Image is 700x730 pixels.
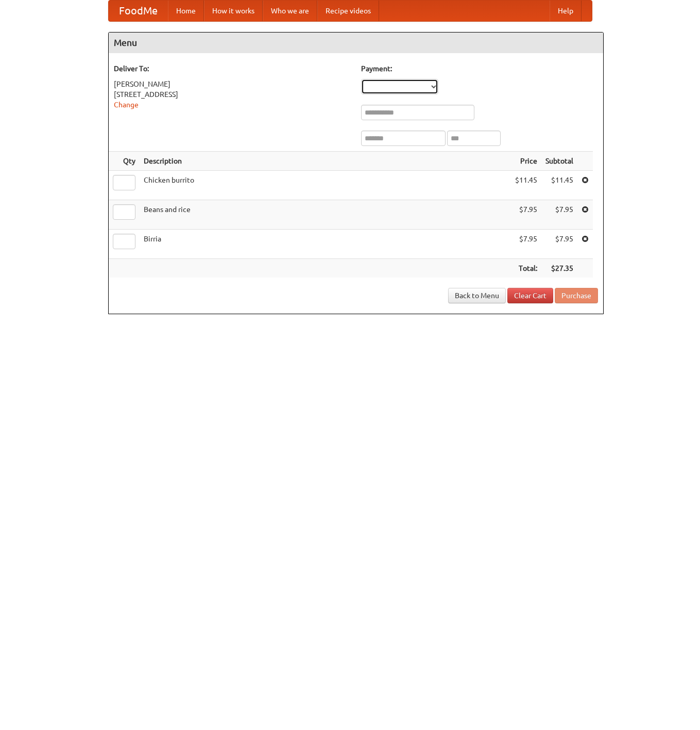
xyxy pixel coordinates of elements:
a: Help [550,1,582,21]
th: $27.35 [541,259,577,278]
h4: Menu [109,33,603,53]
a: Back to Menu [448,288,506,303]
td: $7.95 [511,200,541,230]
a: Who we are [263,1,317,21]
a: Clear Cart [507,288,553,303]
td: $11.45 [511,171,541,200]
td: $7.95 [541,200,577,230]
a: Recipe videos [317,1,379,21]
h5: Payment: [361,63,598,74]
a: FoodMe [109,1,168,21]
a: Home [168,1,204,21]
th: Subtotal [541,152,577,171]
td: Birria [140,230,511,259]
th: Qty [109,152,140,171]
h5: Deliver To: [114,63,351,74]
button: Purchase [555,288,598,303]
a: Change [114,101,139,109]
td: $7.95 [511,230,541,259]
th: Total: [511,259,541,278]
th: Description [140,152,511,171]
td: $7.95 [541,230,577,259]
div: [PERSON_NAME] [114,79,351,89]
td: $11.45 [541,171,577,200]
th: Price [511,152,541,171]
td: Beans and rice [140,200,511,230]
a: How it works [204,1,263,21]
div: [STREET_ADDRESS] [114,89,351,100]
td: Chicken burrito [140,171,511,200]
